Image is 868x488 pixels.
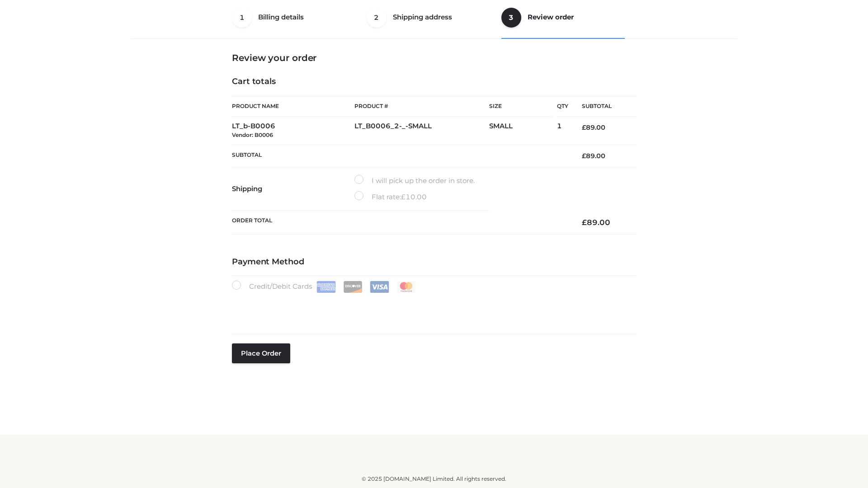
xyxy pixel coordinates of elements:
td: LT_b-B0006 [232,117,354,145]
bdi: 10.00 [401,192,427,201]
td: SMALL [489,117,557,145]
bdi: 89.00 [582,152,605,160]
img: Amex [316,281,336,293]
th: Product Name [232,96,354,117]
td: 1 [557,117,568,145]
th: Subtotal [232,145,568,167]
label: I will pick up the order in store. [354,175,475,187]
img: Mastercard [396,281,416,293]
h4: Cart totals [232,77,636,87]
th: Order Total [232,211,568,235]
span: £ [582,152,586,160]
th: Qty [557,96,568,117]
span: £ [582,123,586,131]
th: Size [489,96,552,117]
th: Subtotal [568,96,636,117]
bdi: 89.00 [582,218,610,227]
label: Flat rate: [354,191,427,203]
h3: Review your order [232,52,636,63]
iframe: Secure payment input frame [230,291,634,324]
img: Visa [370,281,389,293]
small: Vendor: B0006 [232,131,273,138]
th: Shipping [232,167,354,211]
label: Credit/Debit Cards [232,281,417,293]
bdi: 89.00 [582,123,605,131]
td: LT_B0006_2-_-SMALL [354,117,489,145]
th: Product # [354,96,489,117]
div: © 2025 [DOMAIN_NAME] Limited. All rights reserved. [134,474,734,483]
span: £ [401,192,406,201]
button: Place order [232,343,290,363]
h4: Payment Method [232,257,636,267]
span: £ [582,218,587,227]
img: Discover [343,281,363,293]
